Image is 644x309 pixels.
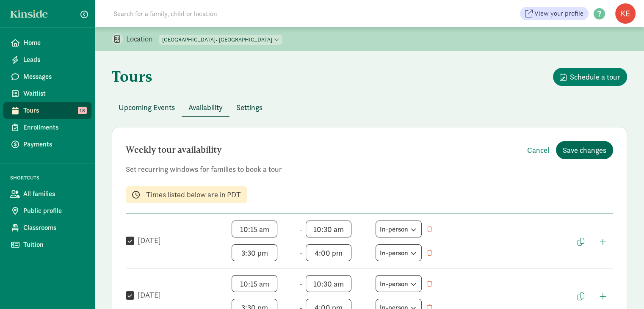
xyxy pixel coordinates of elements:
[23,105,85,116] span: Tours
[520,7,589,20] a: View your profile
[126,164,613,174] p: Set recurring windows for families to book a tour
[23,38,85,48] span: Home
[232,275,277,292] input: Start time
[23,206,85,216] span: Public profile
[3,102,91,119] a: Tours 18
[126,141,222,159] h2: Weekly tour availability
[3,34,91,51] a: Home
[570,71,620,83] span: Schedule a tour
[306,275,351,292] input: End time
[112,98,182,116] button: Upcoming Events
[23,240,85,250] span: Tuition
[556,141,613,159] button: Save changes
[3,136,91,153] a: Payments
[3,119,91,136] a: Enrollments
[188,102,223,113] span: Availability
[3,85,91,102] a: Waitlist
[229,98,269,116] button: Settings
[23,223,85,233] span: Classrooms
[232,244,277,261] input: Start time
[299,278,302,290] span: -
[126,34,159,44] p: Location
[380,247,417,258] div: In-person
[3,68,91,85] a: Messages
[3,219,91,236] a: Classrooms
[108,5,346,22] input: Search for a family, child or location
[134,235,161,246] label: [DATE]
[232,221,277,237] input: Start time
[3,185,91,202] a: All families
[380,223,417,235] div: In-person
[23,72,85,82] span: Messages
[23,122,85,132] span: Enrollments
[3,236,91,253] a: Tuition
[23,55,85,65] span: Leads
[182,98,229,116] button: Availability
[23,189,85,199] span: All families
[78,107,87,114] span: 18
[520,141,556,159] button: Cancel
[299,247,302,259] span: -
[534,8,583,19] span: View your profile
[553,68,627,86] button: Schedule a tour
[112,68,152,85] h1: Tours
[527,144,549,156] span: Cancel
[119,102,175,113] span: Upcoming Events
[236,102,263,113] span: Settings
[299,223,302,235] span: -
[146,190,241,200] p: Times listed below are in PDT
[602,268,644,309] iframe: Chat Widget
[23,88,85,99] span: Waitlist
[306,244,351,261] input: End time
[3,51,91,68] a: Leads
[134,290,161,300] label: [DATE]
[563,144,606,156] span: Save changes
[23,139,85,149] span: Payments
[3,202,91,219] a: Public profile
[380,278,417,289] div: In-person
[306,221,351,237] input: End time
